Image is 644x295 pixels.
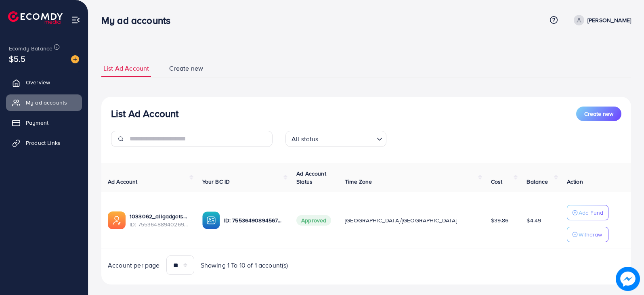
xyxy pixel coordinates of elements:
[111,108,178,119] h3: List Ad Account
[108,211,126,229] img: ic-ads-acc.e4c84228.svg
[567,205,608,220] button: Add Fund
[101,15,177,26] h3: My ad accounts
[576,107,621,121] button: Create new
[130,212,189,229] div: <span class='underline'>1033062_allgadgets_1758721188396</span></br>7553648894026989575
[584,110,613,118] span: Create new
[224,215,284,225] p: ID: 7553649089456701448
[527,178,548,186] span: Balance
[587,15,631,25] p: [PERSON_NAME]
[108,261,160,270] span: Account per page
[491,178,503,186] span: Cost
[491,216,509,224] span: $39.86
[169,64,203,73] span: Create new
[26,78,50,86] span: Overview
[26,119,48,127] span: Payment
[26,98,67,107] span: My ad accounts
[8,11,63,24] img: logo
[202,211,220,229] img: ic-ba-acc.ded83a64.svg
[202,178,230,186] span: Your BC ID
[130,220,189,228] span: ID: 7553648894026989575
[9,53,26,65] span: $5.5
[285,131,386,147] div: Search for option
[571,15,631,25] a: [PERSON_NAME]
[9,44,52,52] span: Ecomdy Balance
[6,94,82,111] a: My ad accounts
[6,74,82,90] a: Overview
[26,139,61,147] span: Product Links
[201,261,288,270] span: Showing 1 To 10 of 1 account(s)
[6,115,82,131] a: Payment
[71,15,80,25] img: menu
[579,208,603,218] p: Add Fund
[579,230,602,239] p: Withdraw
[321,132,373,145] input: Search for option
[296,169,326,186] span: Ad Account Status
[616,267,640,291] img: image
[71,55,79,63] img: image
[527,216,541,224] span: $4.49
[103,64,149,73] span: List Ad Account
[345,216,457,224] span: [GEOGRAPHIC_DATA]/[GEOGRAPHIC_DATA]
[130,212,189,220] a: 1033062_allgadgets_1758721188396
[296,215,331,226] span: Approved
[345,178,372,186] span: Time Zone
[108,178,138,186] span: Ad Account
[567,227,608,242] button: Withdraw
[290,133,320,145] span: All status
[6,135,82,151] a: Product Links
[567,178,583,186] span: Action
